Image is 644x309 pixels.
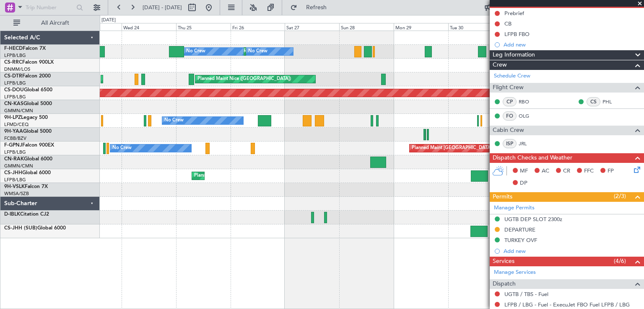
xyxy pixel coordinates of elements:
div: UGTB DEP SLOT 2300z [504,216,562,223]
div: Mon 29 [394,23,448,31]
span: CR [563,167,570,175]
a: CN-KASGlobal 5000 [4,101,52,106]
div: Tue 30 [448,23,503,31]
span: Crew [493,60,507,70]
span: [DATE] - [DATE] [143,4,182,11]
span: Services [493,257,514,266]
div: Planned Maint [GEOGRAPHIC_DATA] ([GEOGRAPHIC_DATA]) [412,142,544,154]
span: CN-KAS [4,101,23,106]
span: Leg Information [493,50,535,60]
span: (2/3) [614,192,626,201]
a: LFPB/LBG [4,80,26,86]
a: F-GPNJFalcon 900EX [4,143,54,148]
div: No Crew [186,45,205,58]
a: 9H-LPZLegacy 500 [4,115,48,120]
span: CS-RRC [4,60,22,65]
span: CN-RAK [4,157,24,162]
div: Sun 28 [339,23,394,31]
a: 9H-VSLKFalcon 7X [4,184,48,189]
div: No Crew [248,45,267,58]
span: CS-JHH (SUB) [4,226,37,231]
div: LFPB FBO [504,31,530,38]
a: FCBB/BZV [4,135,26,142]
div: No Crew [164,114,184,127]
span: Refresh [299,5,334,10]
span: AC [542,167,549,175]
span: Dispatch [493,279,516,289]
button: Refresh [286,1,337,14]
span: (4/6) [614,257,626,265]
div: No Crew [112,142,132,154]
a: CS-DOUGlobal 6500 [4,88,52,93]
a: LFPB/LBG [4,52,26,59]
a: DNMM/LOS [4,66,30,72]
div: Sat 27 [285,23,339,31]
span: CS-DOU [4,88,24,93]
a: LFPB/LBG [4,177,26,183]
span: 9H-YAA [4,129,23,134]
input: Trip Number [26,1,74,14]
a: JRL [519,140,538,147]
a: D-IBLKCitation CJ2 [4,212,49,217]
div: Wed 24 [122,23,176,31]
span: CS-JHH [4,170,22,175]
span: CS-DTR [4,74,22,79]
div: Prebrief [504,10,524,17]
a: LFPB/LBG [4,94,26,100]
a: CS-RRCFalcon 900LX [4,60,54,65]
div: ISP [503,139,517,148]
a: CN-RAKGlobal 6000 [4,157,52,162]
div: CB [504,20,512,27]
div: DEPARTURE [504,226,535,233]
a: GMMN/CMN [4,163,33,169]
div: Thu 25 [176,23,231,31]
span: Dispatch Checks and Weather [493,153,572,163]
span: FP [608,167,614,175]
div: [DATE] [101,17,116,24]
span: F-GPNJ [4,143,22,148]
a: OLG [519,112,538,120]
a: Schedule Crew [494,72,530,80]
a: Manage Permits [494,204,535,212]
a: CS-JHH (SUB)Global 6000 [4,226,66,231]
span: DP [520,179,527,188]
div: Planned Maint Nice ([GEOGRAPHIC_DATA]) [197,73,291,85]
span: 9H-LPZ [4,115,21,120]
a: CS-JHHGlobal 6000 [4,170,51,175]
div: FO [503,111,517,121]
span: MF [520,167,528,175]
a: LFPB/LBG [4,149,26,155]
div: Fri 26 [231,23,285,31]
a: GMMN/CMN [4,108,33,114]
a: F-HECDFalcon 7X [4,46,46,51]
span: Flight Crew [493,83,524,93]
a: CS-DTRFalcon 2000 [4,74,51,79]
div: Add new [504,247,640,255]
div: Planned Maint [GEOGRAPHIC_DATA] ([GEOGRAPHIC_DATA]) [194,170,326,182]
span: F-HECD [4,46,23,51]
a: RBO [519,98,538,106]
span: Cabin Crew [493,126,524,135]
div: Add new [504,41,640,48]
a: LFMD/CEQ [4,121,29,128]
span: All Aircraft [22,20,88,26]
span: D-IBLK [4,212,20,217]
a: Manage Services [494,268,536,277]
a: PHL [602,98,621,106]
a: WMSA/SZB [4,191,29,197]
div: TURKEY OVF [504,237,537,244]
a: UGTB / TBS - Fuel [504,291,548,298]
div: CS [587,97,600,106]
span: 9H-VSLK [4,184,25,189]
span: FFC [584,167,594,175]
button: All Aircraft [9,16,91,30]
span: Permits [493,192,512,202]
a: 9H-YAAGlobal 5000 [4,129,52,134]
div: CP [503,97,517,106]
a: LFPB / LBG - Fuel - ExecuJet FBO Fuel LFPB / LBG [504,301,630,308]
